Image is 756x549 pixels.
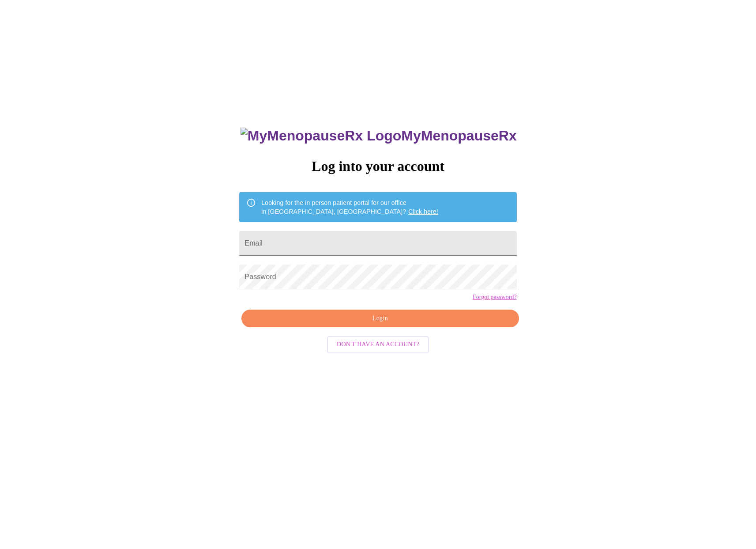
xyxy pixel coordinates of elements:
a: Forgot password? [473,294,517,301]
a: Don't have an account? [325,340,431,348]
a: Click here! [408,208,438,215]
button: Login [241,310,519,328]
button: Don't have an account? [327,336,429,353]
img: MyMenopauseRx Logo [241,128,401,144]
span: Don't have an account? [337,339,419,350]
span: Login [252,313,508,324]
h3: MyMenopauseRx [241,128,517,144]
div: Looking for the in person patient portal for our office in [GEOGRAPHIC_DATA], [GEOGRAPHIC_DATA]? [261,195,438,220]
h3: Log into your account [239,158,516,174]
